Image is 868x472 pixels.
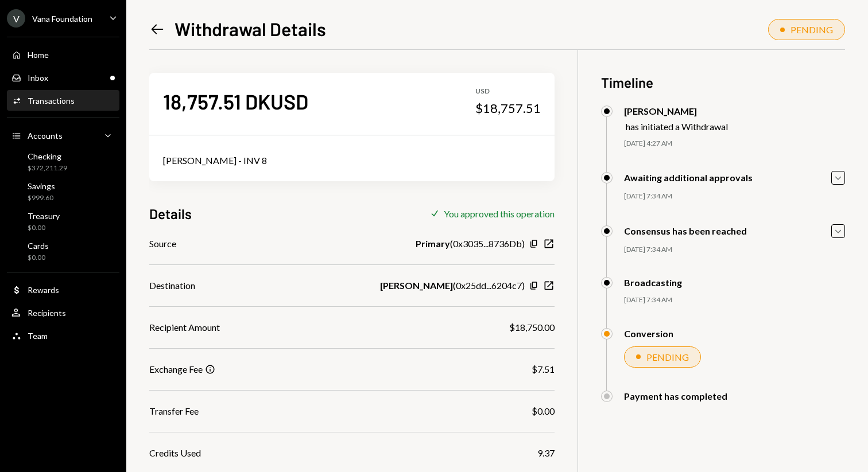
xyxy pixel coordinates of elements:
a: Savings$999.60 [7,178,119,205]
a: Inbox [7,67,119,88]
div: $0.00 [532,404,555,418]
div: $0.00 [28,253,49,263]
div: PENDING [790,24,833,35]
a: Team [7,325,119,346]
div: [DATE] 7:34 AM [624,295,845,305]
div: Accounts [28,131,63,141]
div: Recipients [28,308,66,318]
div: Broadcasting [624,277,682,288]
div: ( 0x25dd...6204c7 ) [380,279,525,292]
a: Home [7,44,119,65]
div: [DATE] 4:27 AM [624,139,845,149]
div: Recipient Amount [149,321,220,334]
div: Vana Foundation [32,14,92,24]
div: Destination [149,279,195,292]
a: Treasury$0.00 [7,208,119,235]
div: You approved this operation [444,208,555,219]
h3: Details [149,204,192,223]
a: Cards$0.00 [7,237,119,265]
div: Conversion [624,328,673,339]
div: Exchange Fee [149,362,203,376]
div: Payment has completed [624,391,727,401]
div: Transfer Fee [149,404,199,418]
div: $0.00 [28,223,60,233]
a: Transactions [7,90,119,111]
div: Savings [28,181,55,191]
h1: Withdrawal Details [175,17,326,40]
div: 9.37 [537,446,555,460]
div: $999.60 [28,193,55,203]
div: Source [149,237,176,251]
div: Team [28,331,48,341]
div: Transactions [28,96,75,106]
div: Awaiting additional approvals [624,172,753,183]
div: Consensus has been reached [624,225,747,236]
div: Checking [28,151,67,161]
div: Inbox [28,73,48,83]
div: Cards [28,241,49,251]
div: Credits Used [149,446,201,460]
div: $372,211.29 [28,163,67,173]
div: [PERSON_NAME] - INV 8 [163,154,541,167]
div: 18,757.51 DKUSD [163,88,308,114]
div: Treasury [28,211,60,221]
div: Rewards [28,285,59,295]
a: Checking$372,211.29 [7,148,119,175]
b: Primary [416,237,450,251]
div: $18,750.00 [509,321,555,334]
h3: Timeline [601,73,845,92]
b: [PERSON_NAME] [380,279,453,292]
div: [PERSON_NAME] [624,106,728,116]
a: Accounts [7,125,119,146]
div: [DATE] 7:34 AM [624,245,845,255]
div: USD [475,87,541,96]
div: PENDING [646,352,689,362]
div: ( 0x3035...8736Db ) [416,237,525,251]
div: $18,757.51 [475,100,541,116]
div: [DATE] 7:34 AM [624,192,845,201]
a: Rewards [7,279,119,300]
div: has initiated a Withdrawal [626,121,728,132]
div: Home [28,50,49,60]
div: V [7,9,25,28]
a: Recipients [7,302,119,323]
div: $7.51 [532,362,555,376]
